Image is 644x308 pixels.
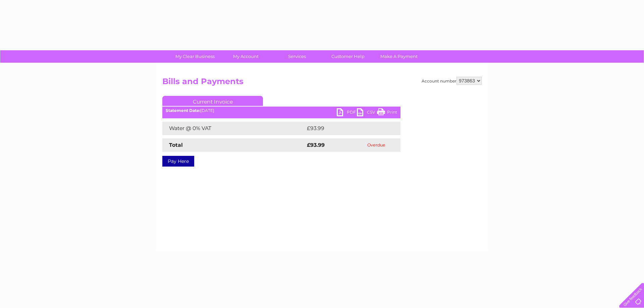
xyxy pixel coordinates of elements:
strong: Total [169,142,183,148]
h2: Bills and Payments [162,77,482,89]
strong: £93.99 [307,142,325,148]
td: Overdue [353,138,400,152]
a: Make A Payment [371,50,427,63]
a: Customer Help [320,50,376,63]
td: £93.99 [305,122,387,135]
a: My Clear Business [167,50,223,63]
a: Services [269,50,325,63]
a: CSV [357,108,377,118]
a: Print [377,108,397,118]
div: Account number [422,77,482,85]
a: My Account [218,50,274,63]
a: PDF [337,108,357,118]
b: Statement Date: [166,108,200,113]
a: Current Invoice [162,96,263,106]
td: Water @ 0% VAT [162,122,305,135]
div: [DATE] [162,108,400,113]
a: Pay Here [162,156,194,167]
